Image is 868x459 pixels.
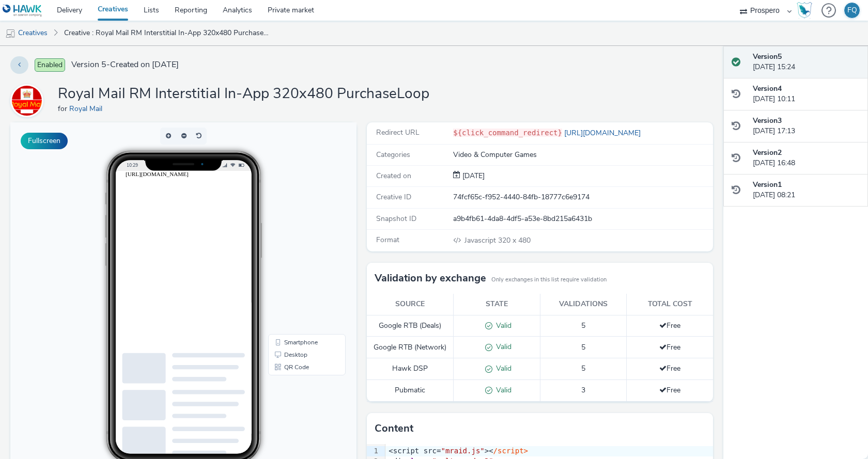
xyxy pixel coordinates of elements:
[376,192,411,202] span: Creative ID
[460,171,485,181] span: [DATE]
[367,315,454,337] td: Google RTB (Deals)
[260,214,333,226] li: Smartphone
[463,235,531,245] span: 320 x 480
[453,129,562,137] code: ${click_command_redirect}
[367,294,454,315] th: Source
[274,229,297,235] span: Desktop
[753,116,782,125] strong: Version 3
[367,380,454,402] td: Pubmatic
[69,104,106,114] a: Royal Mail
[10,96,48,105] a: Royal Mail
[581,342,585,352] span: 5
[454,294,540,315] th: State
[460,171,485,181] div: Creation 13 May 2025, 08:21
[3,4,42,17] img: undefined Logo
[376,128,420,137] span: Redirect URL
[753,148,860,169] div: [DATE] 16:48
[492,342,512,352] span: Valid
[376,235,399,245] span: Format
[464,235,498,245] span: Javascript
[367,446,380,456] div: 1
[491,276,607,284] small: Only exchanges in this list require validation
[493,447,528,455] span: /script>
[274,217,307,223] span: Smartphone
[12,86,42,116] img: Royal Mail
[797,2,812,19] img: Hawk Academy
[441,447,484,455] span: "mraid.js"
[367,358,454,380] td: Hawk DSP
[659,363,680,373] span: Free
[492,363,512,373] span: Valid
[5,28,16,39] img: mobile
[367,337,454,358] td: Google RTB (Network)
[753,84,860,105] div: [DATE] 10:11
[274,242,299,248] span: QR Code
[453,192,712,202] div: 74fcf65c-f952-4440-84fb-18777c6e9174
[753,180,782,189] strong: Version 1
[375,421,413,436] h3: Content
[492,321,512,330] span: Valid
[581,385,585,395] span: 3
[659,385,680,395] span: Free
[58,104,69,114] span: for
[659,321,680,330] span: Free
[116,40,128,45] span: 10:29
[627,294,714,315] th: Total cost
[260,226,333,239] li: Desktop
[797,2,816,19] a: Hawk Academy
[753,52,782,61] strong: Version 5
[375,271,486,286] h3: Validation by exchange
[376,171,411,181] span: Created on
[260,239,333,251] li: QR Code
[71,59,179,71] span: Version 5 - Created on [DATE]
[58,84,429,104] h1: Royal Mail RM Interstitial In-App 320x480 PurchaseLoop
[59,21,276,45] a: Creative : Royal Mail RM Interstitial In-App 320x480 PurchaseLoop
[376,214,416,224] span: Snapshot ID
[492,385,512,395] span: Valid
[581,363,585,373] span: 5
[753,180,860,201] div: [DATE] 08:21
[581,321,585,330] span: 5
[753,84,782,93] strong: Version 4
[376,150,410,160] span: Categories
[540,294,627,315] th: Validations
[753,52,860,73] div: [DATE] 15:24
[562,128,645,138] a: [URL][DOMAIN_NAME]
[753,148,782,157] strong: Version 2
[847,3,857,18] div: FQ
[659,342,680,352] span: Free
[453,214,712,224] div: a9b4fb61-4da8-4df5-a53e-8bd215a6431b
[753,116,860,137] div: [DATE] 17:13
[453,150,712,160] div: Video & Computer Games
[21,133,68,149] button: Fullscreen
[35,58,65,72] span: Enabled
